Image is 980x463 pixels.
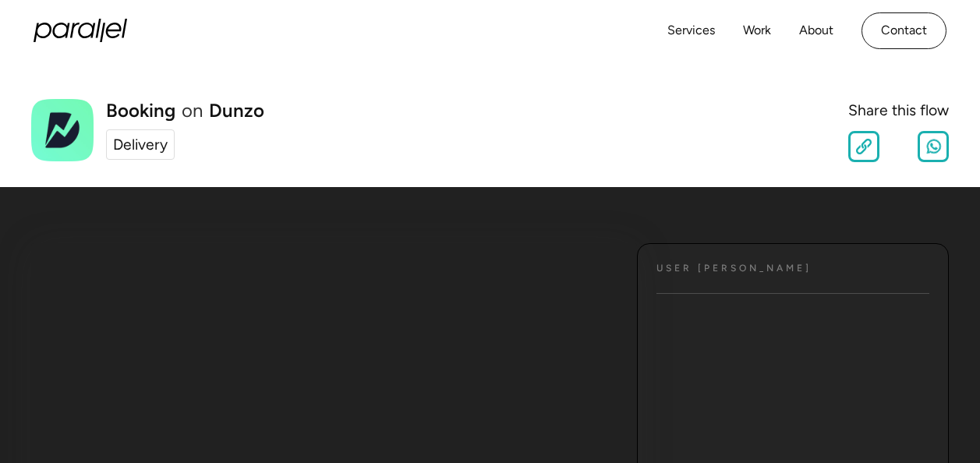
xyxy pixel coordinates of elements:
[861,12,946,49] a: Contact
[209,101,264,120] a: Dunzo
[743,19,771,42] a: Work
[799,19,833,42] a: About
[667,19,715,42] a: Services
[182,101,203,120] div: on
[848,99,949,122] div: Share this flow
[106,129,175,160] a: Delivery
[113,133,168,156] div: Delivery
[106,101,175,120] h1: Booking
[656,263,812,274] h4: User [PERSON_NAME]
[34,19,127,42] a: home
